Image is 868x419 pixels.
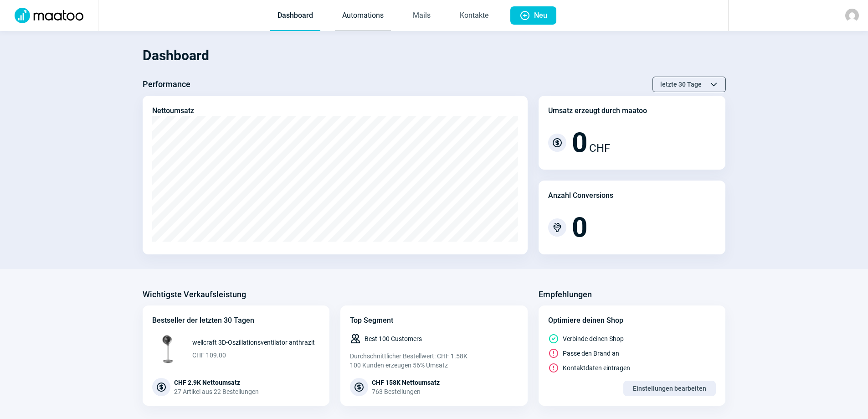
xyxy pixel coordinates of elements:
[152,315,320,326] div: Bestseller der letzten 30 Tagen
[152,105,194,116] div: Nettoumsatz
[572,214,587,241] span: 0
[174,387,259,396] div: 27 Artikel aus 22 Bestellungen
[350,315,518,326] div: Top Segment
[563,363,630,372] span: Kontaktdaten eintragen
[563,349,619,358] span: Passe den Brand an
[143,40,726,71] h1: Dashboard
[548,105,647,116] div: Umsatz erzeugt durch maatoo
[192,338,315,347] span: wellcraft 3D-Oszillationsventilator anthrazit
[548,315,716,326] div: Optimiere deinen Shop
[143,287,246,302] h3: Wichtigste Verkaufsleistung
[270,1,320,31] a: Dashboard
[365,334,422,343] span: Best 100 Customers
[548,190,613,201] div: Anzahl Conversions
[350,352,518,370] div: Durchschnittlicher Bestellwert: CHF 1.58K 100 Kunden erzeugen 56% Umsatz
[335,1,391,31] a: Automations
[623,381,716,396] button: Einstellungen bearbeiten
[534,6,547,25] span: Neu
[845,9,859,22] img: avatar
[539,287,592,302] h3: Empfehlungen
[192,351,315,360] span: CHF 109.00
[563,334,624,343] span: Verbinde deinen Shop
[143,77,190,92] h3: Performance
[660,77,702,92] span: letzte 30 Tage
[372,387,440,396] div: 763 Bestellungen
[510,6,556,25] button: Neu
[152,333,183,364] img: 68x68
[372,378,440,387] div: CHF 158K Nettoumsatz
[572,129,587,156] span: 0
[589,140,610,156] span: CHF
[452,1,496,31] a: Kontakte
[633,381,706,396] span: Einstellungen bearbeiten
[9,8,89,23] img: Logo
[406,1,438,31] a: Mails
[174,378,259,387] div: CHF 2.9K Nettoumsatz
